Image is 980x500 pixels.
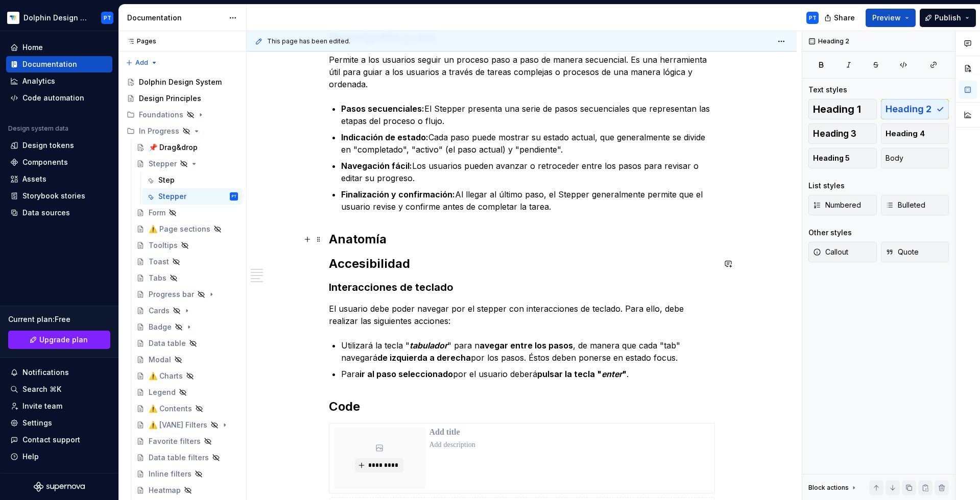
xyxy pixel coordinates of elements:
div: List styles [808,181,845,191]
span: This page has been edited. [267,37,350,45]
div: Pages [123,37,156,45]
div: Stepper [158,191,186,202]
a: ⚠️ Page sections [132,221,242,237]
button: Numbered [808,195,877,215]
button: Heading 4 [881,123,949,144]
a: Design tokens [6,137,112,154]
div: Other styles [808,228,852,238]
button: Quote [881,242,949,262]
a: Invite team [6,398,112,414]
a: 📌 Drag&drop [132,139,242,156]
span: Body [886,153,903,163]
div: In Progress [123,123,242,139]
div: Form [149,208,165,218]
div: Progress bar [149,289,194,299]
strong: avegar entre los pasos [480,340,573,351]
p: Permite a los usuarios seguir un proceso paso a paso de manera secuencial. Es una herramienta úti... [329,54,715,90]
button: Heading 3 [808,123,877,144]
a: Tabs [132,270,242,286]
span: Share [834,13,855,23]
div: Storybook stories [22,191,85,201]
a: Stepper [132,156,242,172]
button: Share [819,9,862,27]
h3: Interacciones de teclado [329,280,715,294]
a: Tooltips [132,237,242,254]
div: Components [22,157,68,167]
a: Design Principles [123,90,242,107]
button: Help [6,448,112,465]
svg: Supernova Logo [34,482,85,492]
button: Body [881,148,949,168]
a: Data sources [6,205,112,221]
a: Storybook stories [6,188,112,204]
a: Badge [132,319,242,335]
div: ⚠️ Page sections [149,224,210,234]
span: Heading 3 [813,129,856,139]
div: Data table [149,338,186,348]
button: Callout [808,242,877,262]
a: ⚠️ Contents [132,401,242,417]
button: Contact support [6,432,112,448]
div: Stepper [149,159,177,169]
div: Dolphin Design System [139,77,222,87]
strong: ir al paso seleccionado [360,369,453,379]
a: Data table filters [132,449,242,466]
div: Foundations [123,107,242,123]
span: Upgrade plan [39,335,88,345]
p: Para por el usuario deberá . [341,368,715,380]
div: Heatmap [149,485,181,495]
span: Numbered [813,200,861,210]
div: Tooltips [149,240,178,251]
div: Tabs [149,273,166,283]
a: Data table [132,335,242,352]
img: d2ecb461-6a4b-4bd5-a5e7-8e16164cca3e.png [7,12,19,24]
a: Code automation [6,90,112,106]
div: ⚠️ [VANE] Filters [149,420,207,430]
button: Add [123,56,161,70]
div: Foundations [139,110,183,120]
div: PT [232,191,236,202]
p: Utilizará la tecla " " para n , de manera que cada "tab" navegará por los pasos. Éstos deben pone... [341,339,715,364]
a: Favorite filters [132,433,242,449]
a: Assets [6,171,112,187]
div: Data sources [22,208,70,218]
span: Heading 1 [813,104,861,114]
div: Contact support [22,435,80,445]
button: Heading 1 [808,99,877,119]
strong: Navegación fácil: [341,161,412,171]
div: Analytics [22,76,55,86]
p: Los usuarios pueden avanzar o retroceder entre los pasos para revisar o editar su progreso. [341,160,715,184]
strong: Pasos secuenciales: [341,104,424,114]
div: Legend [149,387,176,397]
em: enter [602,369,622,379]
div: Toast [149,257,169,267]
span: Publish [935,13,961,23]
a: Dolphin Design System [123,74,242,90]
a: Settings [6,415,112,431]
div: Design Principles [139,93,201,104]
div: Design tokens [22,140,74,151]
p: El Stepper presenta una serie de pasos secuenciales que representan las etapas del proceso o flujo. [341,103,715,127]
div: ⚠️ Charts [149,371,183,381]
div: Invite team [22,401,62,411]
button: Publish [920,9,976,27]
a: Home [6,39,112,56]
button: Dolphin Design SystemPT [2,7,116,29]
div: Code automation [22,93,84,103]
div: PT [809,14,817,22]
span: Quote [886,247,919,257]
button: Search ⌘K [6,381,112,397]
div: Documentation [22,59,77,69]
a: Upgrade plan [8,331,110,349]
strong: de izquierda a derecha [377,353,471,363]
p: El usuario debe poder navegar por el stepper con interacciones de teclado. Para ello, debe realiz... [329,303,715,327]
a: StepperPT [142,188,242,205]
div: Modal [149,355,171,365]
a: Legend [132,384,242,401]
em: tabulador [410,340,447,351]
div: ⚠️ Contents [149,404,192,414]
a: Documentation [6,56,112,72]
button: Bulleted [881,195,949,215]
div: Design system data [8,124,68,133]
